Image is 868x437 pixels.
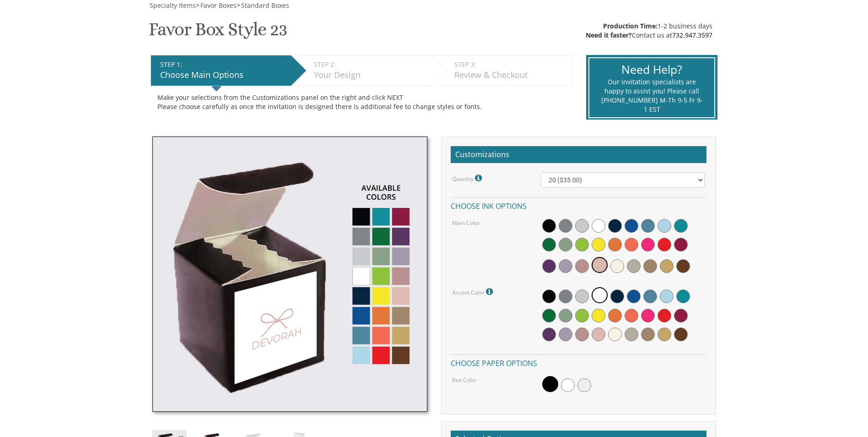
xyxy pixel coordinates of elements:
div: Need Help? [601,61,703,78]
div: Your Design [314,69,427,81]
span: Production Time: [603,22,658,30]
div: STEP 3: [454,60,567,69]
h2: Customizations [451,146,706,164]
h4: Choose ink options [451,197,706,213]
div: 1-2 business days Contact us at [586,22,712,40]
div: Make your selections from the Customizations panel on the right and click NEXT Please choose care... [157,93,565,111]
div: STEP 1: [160,60,286,69]
div: Our invitation specialists are happy to assist you! Please call [PHONE_NUMBER] M-Th 9-5 Fr 9-1 EST [601,77,703,114]
a: Specialty Items [149,1,196,10]
div: Choose Main Options [160,69,286,81]
label: Main Color [452,219,480,227]
div: STEP 2: [314,60,427,69]
label: Accent Color [452,286,495,298]
a: 732.947.3597 [672,31,712,39]
span: > [237,1,289,10]
h4: Choose paper options [451,354,706,370]
span: Specialty Items [150,1,196,10]
span: Favor Boxes [200,1,237,10]
h1: Favor Box Style 23 [149,19,286,46]
div: Review & Checkout [454,69,567,81]
label: Quantity [452,172,484,184]
a: Standard Boxes [240,1,289,10]
label: Box Color [452,376,477,384]
a: Favor Boxes [199,1,237,10]
span: Standard Boxes [241,1,289,10]
span: Need it faster? [586,31,632,39]
span: > [196,1,237,10]
img: fb_style23.jpg [152,137,427,412]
